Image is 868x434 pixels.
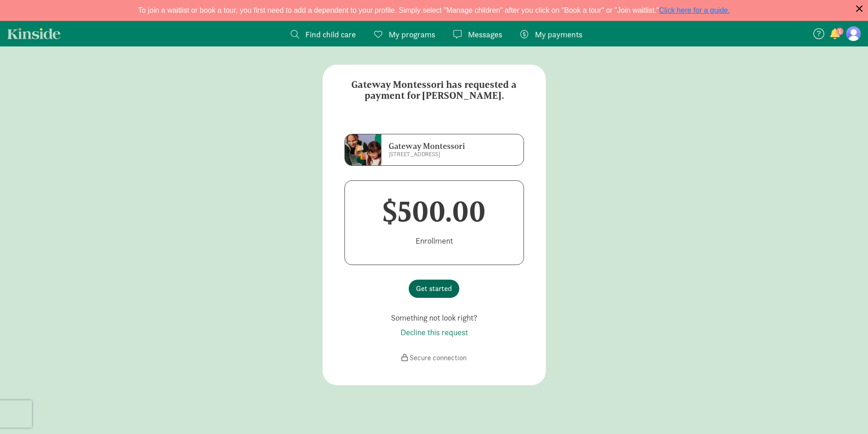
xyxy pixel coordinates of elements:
[829,29,842,41] button: 1
[389,28,435,41] span: My programs
[409,280,459,298] button: Get started
[389,151,498,158] p: [STREET_ADDRESS]
[836,28,843,35] span: 1
[535,28,582,41] span: My payments
[323,65,546,116] h5: Gateway Montessori has requested a payment for [PERSON_NAME].
[513,21,590,46] a: My payments
[367,21,442,46] a: My programs
[360,235,509,246] p: enrollment
[468,28,502,41] span: Messages
[359,327,509,338] p: Decline this request
[410,353,467,363] span: Secure connection
[360,195,509,228] h1: $500.00
[446,21,509,46] a: Messages
[305,28,356,41] span: Find child care
[416,283,452,294] span: Get started
[359,312,509,323] p: Something not look right?
[283,21,363,46] a: Find child care
[389,142,498,151] h6: Gateway Montessori
[7,28,61,39] a: Kinside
